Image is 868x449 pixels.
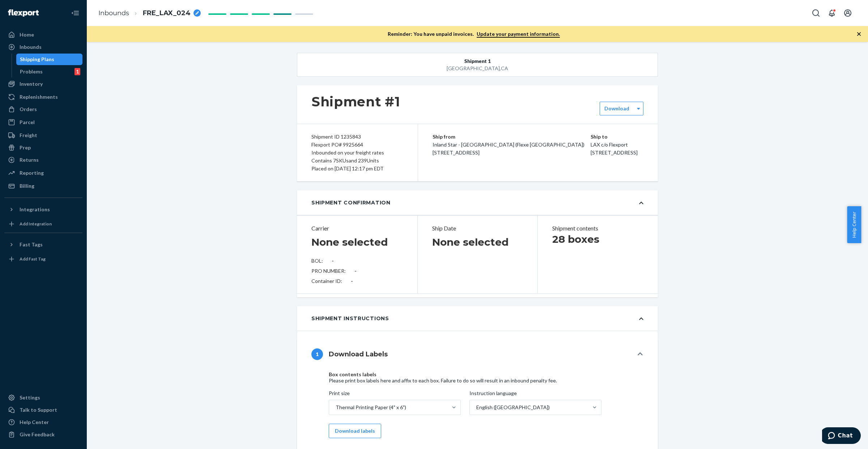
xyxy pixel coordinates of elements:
[329,377,612,384] div: Please print box labels here and affix to each box. Failure to do so will result in an inbound pe...
[4,429,82,440] button: Give Feedback
[311,94,400,109] h1: Shipment #1
[4,91,82,103] a: Replenishments
[20,256,46,262] div: Add Fast Tag
[825,6,839,20] button: Open notifications
[336,404,406,411] div: Thermal Printing Paper (4" x 6")
[4,253,82,265] a: Add Fast Tag
[20,43,42,51] div: Inbounds
[311,267,403,275] div: PRO NUMBER:
[4,41,82,53] a: Inbounds
[476,404,550,411] div: English ([GEOGRAPHIC_DATA])
[604,105,629,112] label: Download
[847,206,861,243] button: Help Center
[20,241,43,248] div: Fast Tags
[16,54,83,65] a: Shipping Plans
[4,218,82,230] a: Add Integration
[311,133,403,141] div: Shipment ID 1235843
[809,6,823,20] button: Open Search Box
[20,419,49,426] div: Help Center
[311,236,388,249] h1: None selected
[20,56,54,63] div: Shipping Plans
[4,392,82,403] a: Settings
[20,132,37,139] div: Freight
[311,278,403,285] div: Container ID:
[311,165,403,173] div: Placed on [DATE] 12:17 pm EDT
[311,257,403,264] div: BOL:
[311,315,389,322] div: Shipment Instructions
[20,93,58,101] div: Replenishments
[20,169,44,177] div: Reporting
[4,103,82,115] a: Orders
[20,206,50,213] div: Integrations
[4,154,82,166] a: Returns
[329,390,350,400] span: Print size
[311,141,403,149] div: Flexport PO# 9925664
[20,144,31,151] div: Prep
[4,130,82,141] a: Freight
[333,65,622,72] div: [GEOGRAPHIC_DATA] , CA
[311,157,403,165] div: Contains 7 SKUs and 239 Units
[311,224,403,233] p: Carrier
[4,180,82,192] a: Billing
[20,31,34,38] div: Home
[20,68,43,75] div: Problems
[16,66,83,77] a: Problems1
[143,9,191,18] span: FRE_LAX_024
[476,404,476,411] input: Instruction languageEnglish ([GEOGRAPHIC_DATA])
[329,424,381,438] button: Download labels
[311,199,391,206] div: Shipment Confirmation
[20,431,55,438] div: Give Feedback
[297,53,658,77] button: Shipment 1[GEOGRAPHIC_DATA],CA
[354,267,357,275] div: -
[4,117,82,128] a: Parcel
[311,149,403,157] div: Inbounded on your freight rates
[4,29,82,41] a: Home
[20,221,52,227] div: Add Integration
[68,6,82,20] button: Close Navigation
[552,224,643,233] p: Shipment contents
[591,141,644,149] p: LAX c/o Flexport
[8,9,39,17] img: Flexport logo
[591,133,644,141] p: Ship to
[841,6,855,20] button: Open account menu
[20,80,43,88] div: Inventory
[20,106,37,113] div: Orders
[464,58,491,65] span: Shipment 1
[4,78,82,90] a: Inventory
[4,416,82,428] a: Help Center
[20,406,57,414] div: Talk to Support
[477,31,560,38] a: Update your payment information.
[20,182,34,190] div: Billing
[4,404,82,416] button: Talk to Support
[20,156,39,164] div: Returns
[552,233,643,246] h1: 28 boxes
[469,390,517,400] span: Instruction language
[329,350,388,359] h4: Download Labels
[4,142,82,153] a: Prep
[432,224,523,233] p: Ship Date
[388,30,560,38] p: Reminder: You have unpaid invoices.
[433,141,584,156] span: Inland Star - [GEOGRAPHIC_DATA] (Flexe [GEOGRAPHIC_DATA]) [STREET_ADDRESS]
[433,133,591,141] p: Ship from
[329,372,612,377] h4: Box contents labels
[297,340,658,369] button: 1Download Labels
[591,149,638,156] span: [STREET_ADDRESS]
[75,68,80,75] div: 1
[822,427,861,445] iframe: Opens a widget where you can chat to one of our agents
[20,394,40,401] div: Settings
[432,236,509,249] h1: None selected
[4,204,82,215] button: Integrations
[332,257,334,264] div: -
[4,167,82,179] a: Reporting
[335,404,336,411] input: Print sizeThermal Printing Paper (4" x 6")
[4,239,82,250] button: Fast Tags
[20,119,35,126] div: Parcel
[351,278,353,285] div: -
[98,9,129,17] a: Inbounds
[311,348,323,360] div: 1
[93,3,207,24] ol: breadcrumbs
